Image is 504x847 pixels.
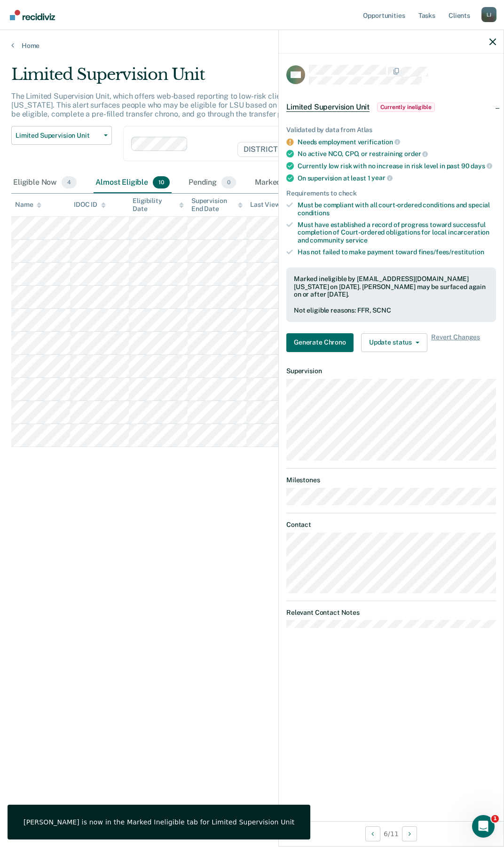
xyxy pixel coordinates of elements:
[298,221,496,244] div: Must have established a record of progress toward successful completion of Court-ordered obligati...
[298,138,496,146] div: Needs employment verification
[361,333,427,352] button: Update status
[286,333,357,352] a: Navigate to form link
[11,41,493,50] a: Home
[402,826,417,841] button: Next Opportunity
[404,150,428,157] span: order
[191,197,243,213] div: Supervision End Date
[286,102,370,112] span: Limited Supervision Unit
[286,609,496,617] dt: Relevant Contact Notes
[471,162,492,170] span: days
[94,173,172,193] div: Almost Eligible
[298,174,496,182] div: On supervision at least 1
[481,7,496,22] button: Profile dropdown button
[286,521,496,529] dt: Contact
[250,201,296,209] div: Last Viewed
[298,201,496,217] div: Must be compliant with all court-ordered conditions and special conditions
[294,306,488,314] div: Not eligible reasons: FFR, SCNC
[298,149,496,158] div: No active NCO, CPO, or restraining
[11,65,465,92] div: Limited Supervision Unit
[279,821,504,846] div: 6 / 11
[298,162,496,170] div: Currently low risk with no increase in risk level in past 90
[221,176,236,188] span: 0
[16,132,100,140] span: Limited Supervision Unit
[286,333,354,352] button: Generate Chrono
[187,173,238,193] div: Pending
[346,236,368,244] span: service
[286,367,496,375] dt: Supervision
[74,201,106,209] div: IDOC ID
[153,176,170,188] span: 10
[11,173,79,193] div: Eligible Now
[11,92,462,118] p: The Limited Supervision Unit, which offers web-based reporting to low-risk clients, is the lowest...
[279,92,504,122] div: Limited Supervision UnitCurrently ineligible
[237,142,406,157] span: DISTRICT OFFICE 5, [GEOGRAPHIC_DATA]
[371,174,392,181] span: year
[15,201,41,209] div: Name
[286,126,496,134] div: Validated by data from Atlas
[286,476,496,484] dt: Milestones
[298,248,496,256] div: Has not failed to make payment toward
[472,815,495,838] iframe: Intercom live chat
[431,333,480,352] span: Revert Changes
[365,826,380,841] button: Previous Opportunity
[377,102,435,112] span: Currently ineligible
[294,275,488,298] div: Marked ineligible by [EMAIL_ADDRESS][DOMAIN_NAME][US_STATE] on [DATE]. [PERSON_NAME] may be surfa...
[253,173,337,193] div: Marked Ineligible
[24,818,294,826] div: [PERSON_NAME] is now in the Marked Ineligible tab for Limited Supervision Unit
[133,197,184,213] div: Eligibility Date
[418,248,484,256] span: fines/fees/restitution
[491,815,499,823] span: 1
[10,10,55,20] img: Recidiviz
[286,189,496,197] div: Requirements to check
[481,7,496,22] div: L J
[62,176,77,188] span: 4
